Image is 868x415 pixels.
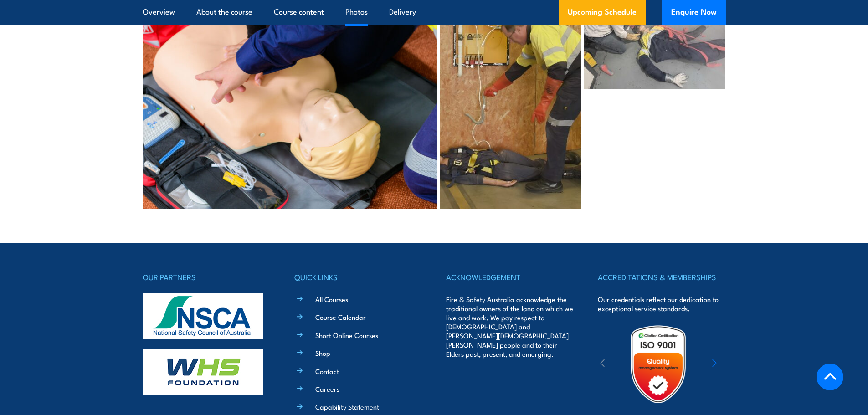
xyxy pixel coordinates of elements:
[598,295,725,313] p: Our credentials reflect our dedication to exceptional service standards.
[143,349,263,395] img: whs-logo-footer
[143,293,263,339] img: nsca-logo-footer
[315,384,339,394] a: Careers
[446,295,574,359] p: Fire & Safety Australia acknowledge the traditional owners of the land on which we live and work....
[446,271,574,283] h4: ACKNOWLEDGEMENT
[143,271,270,283] h4: OUR PARTNERS
[315,348,330,358] a: Shop
[294,271,422,283] h4: QUICK LINKS
[315,294,348,304] a: All Courses
[315,366,339,376] a: Contact
[618,324,698,404] img: Untitled design (19)
[699,348,778,380] img: ewpa-logo
[315,312,366,322] a: Course Calendar
[598,271,725,283] h4: ACCREDITATIONS & MEMBERSHIPS
[315,330,378,340] a: Short Online Courses
[315,402,379,411] a: Capability Statement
